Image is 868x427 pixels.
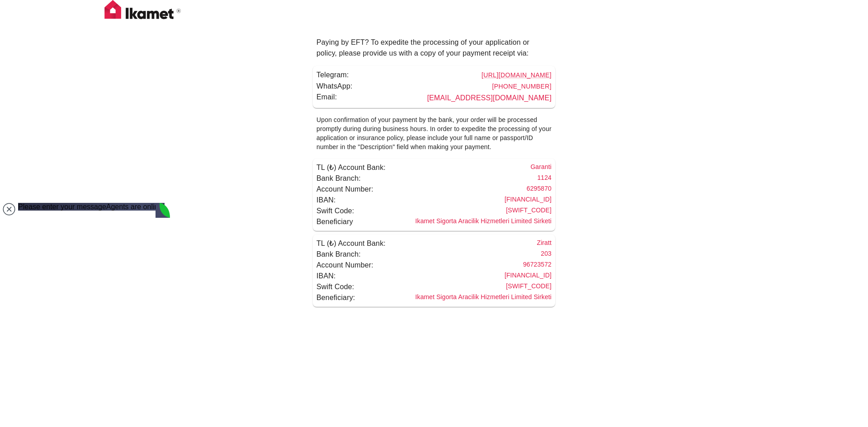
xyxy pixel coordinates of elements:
[414,216,552,227] h6: Click to copy
[503,195,552,206] h6: Click to copy
[535,173,552,184] h6: Click to copy
[316,271,340,282] p: IBAN:
[427,94,552,102] a: [EMAIL_ADDRESS][DOMAIN_NAME]
[504,282,552,292] h6: Click to copy
[492,83,552,90] a: [PHONE_NUMBER]
[528,162,552,173] h6: Click to copy
[316,292,359,303] p: Beneficiary:
[316,92,337,104] p: Email:
[521,260,552,271] h6: Click to copy
[503,271,552,282] h6: Click to copy
[316,206,359,216] p: Swift Code:
[316,162,390,173] p: TL (₺) Account Bank:
[535,238,552,249] h6: Click to copy
[316,184,377,195] p: Account Number:
[316,70,349,81] p: Telegram:
[316,173,365,184] p: Bank Branch:
[316,260,377,271] p: Account Number:
[313,33,555,62] p: Paying by EFT? To expedite the processing of your application or policy, please provide us with a...
[316,282,359,292] p: Swift Code:
[316,238,390,249] p: TL (₺) Account Bank:
[504,206,552,216] h6: Click to copy
[316,216,357,227] p: Beneficiary
[539,249,552,260] h6: Click to copy
[316,195,340,206] p: IBAN:
[525,184,552,195] h6: Click to copy
[316,81,353,92] p: WhatsApp:
[481,71,552,79] a: [URL][DOMAIN_NAME]
[313,112,555,155] p: Upon confirmation of your payment by the bank, your order will be processed promptly during durin...
[414,292,552,303] h6: Click to copy
[316,249,365,260] p: Bank Branch:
